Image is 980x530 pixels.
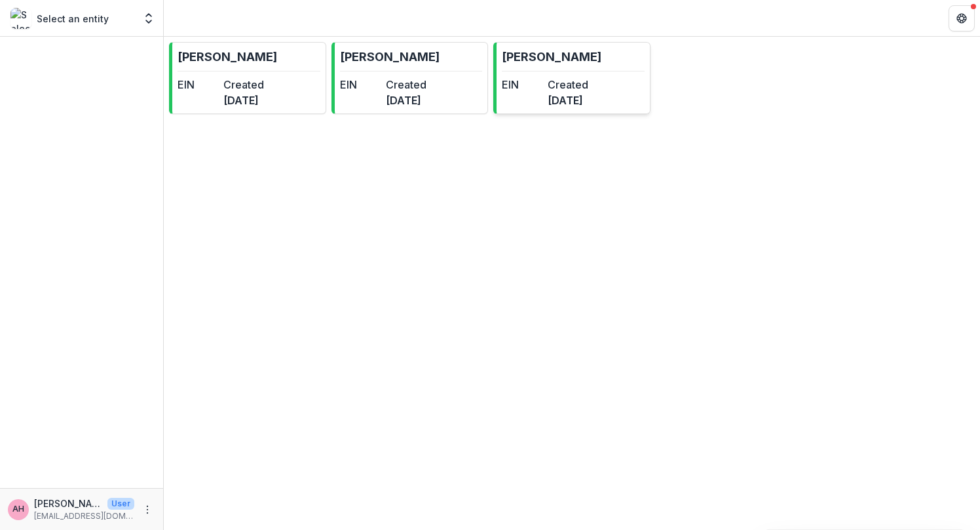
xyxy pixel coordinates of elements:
[340,48,440,66] p: [PERSON_NAME]
[107,498,134,510] p: User
[178,77,218,92] dt: EIN
[12,505,24,514] div: Amer Hossain
[502,77,542,92] dt: EIN
[34,510,134,522] p: [EMAIL_ADDRESS][DOMAIN_NAME]
[140,5,158,31] button: Open entity switcher
[502,48,601,66] p: [PERSON_NAME]
[331,42,489,114] a: [PERSON_NAME]EINCreated[DATE]
[223,77,264,92] dt: Created
[169,42,326,114] a: [PERSON_NAME]EINCreated[DATE]
[223,92,264,108] dd: [DATE]
[548,77,588,92] dt: Created
[493,42,650,114] a: [PERSON_NAME]EINCreated[DATE]
[178,48,277,66] p: [PERSON_NAME]
[548,92,588,108] dd: [DATE]
[386,92,426,108] dd: [DATE]
[949,5,975,31] button: Get Help
[37,12,109,26] p: Select an entity
[340,77,381,92] dt: EIN
[140,502,155,518] button: More
[34,497,102,510] p: [PERSON_NAME]
[10,8,31,29] img: Select an entity
[386,77,426,92] dt: Created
